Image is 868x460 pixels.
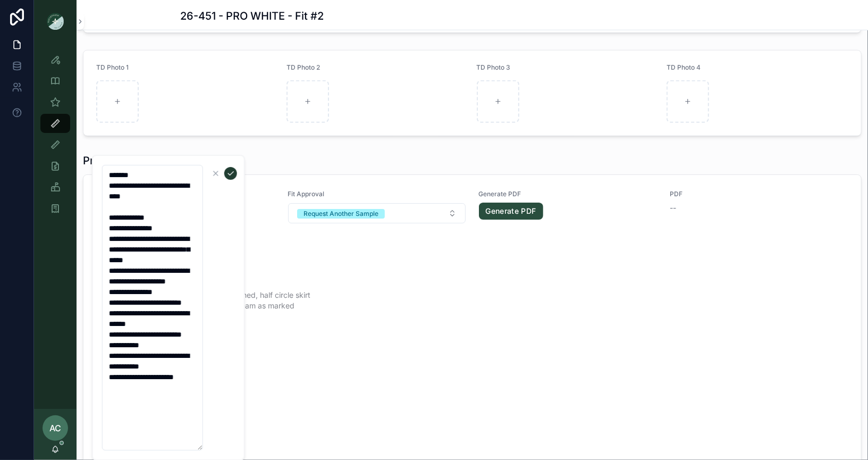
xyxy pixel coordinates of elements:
img: App logo [47,13,64,30]
div: scrollable content [34,43,77,232]
span: Fit Approval [288,190,466,198]
h1: 26-451 - PRO WHITE - Fit #2 [180,9,324,23]
span: TD Photo 2 [286,63,320,71]
span: [DATE] FIT STATUS: PROTO, go to 2nd PROTO -reduce waist -drop waist seam -increase fullness in sk... [100,237,844,386]
span: TD Photo 4 [667,63,701,71]
span: AC [49,422,61,434]
span: TD Photo 3 [477,63,511,71]
span: -- [670,203,676,213]
a: Generate PDF [479,203,543,220]
span: Fit Photos [96,398,848,407]
h1: Previous Fits [83,153,149,168]
div: Request Another Sample [304,209,378,219]
span: Generate PDF [479,190,658,198]
span: PDF [670,190,848,198]
span: TD Photo 1 [96,63,129,71]
button: Select Button [288,203,466,223]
